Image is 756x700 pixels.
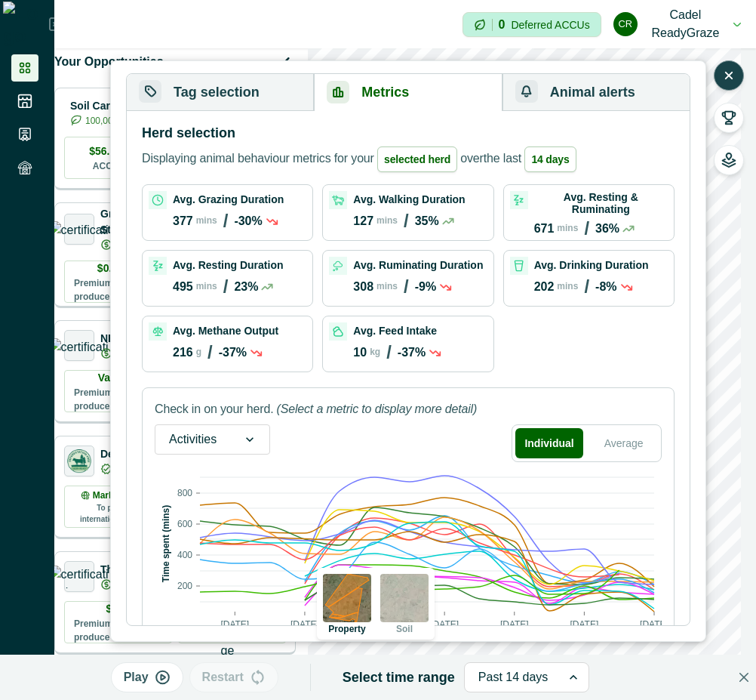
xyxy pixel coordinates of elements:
[173,325,278,337] p: Avg. Methane Output
[500,619,529,630] text: [DATE]
[223,276,229,298] p: /
[524,146,576,172] span: 14 days
[314,74,502,111] button: Metrics
[323,574,371,622] img: property preview
[376,215,398,226] p: mins
[430,619,459,630] text: [DATE]
[534,280,555,294] p: 202
[499,19,506,31] p: 0
[202,668,244,686] p: Restart
[223,211,229,232] p: /
[100,446,223,462] p: Deforestation-Free Beef
[127,74,314,111] button: Tag selection
[173,259,284,271] p: Avg. Resting Duration
[343,668,455,688] p: Select time range
[353,193,465,205] p: Avg. Walking Duration
[142,146,579,172] p: Displaying animal behaviour metrics for your over the last
[85,114,188,128] p: 100,000 Potential ACCUs
[515,428,584,458] button: Individual
[74,276,162,304] p: Premiums on produce
[370,347,380,357] p: kg
[196,281,217,291] p: mins
[173,214,193,228] p: 377
[595,280,616,294] p: -8%
[106,601,131,617] p: $10/t
[396,624,413,634] p: Soil
[177,581,192,591] text: 200
[65,447,94,476] img: certification logo
[173,346,193,359] p: 216
[100,562,202,578] p: The ISCC Credential
[207,342,213,363] p: /
[189,662,278,692] button: Restart
[276,400,477,418] p: (Select a metric to display more detail)
[376,281,398,291] p: mins
[70,98,188,114] p: Soil Carbon
[328,624,365,634] p: Property
[49,566,110,588] img: certification logo
[534,191,668,215] p: Avg. Resting & Ruminating
[353,259,483,271] p: Avg. Ruminating Duration
[534,259,649,271] p: Avg. Drinking Duration
[161,505,171,582] text: Time spent (mins)
[377,146,457,172] span: selected herd
[89,143,147,159] p: $56.00 AUD
[220,619,249,630] text: [DATE]
[100,331,227,347] p: NEVER EVER Credential
[111,662,183,692] button: Play
[595,222,619,236] p: 36%
[353,214,373,228] p: 127
[557,223,578,233] p: mins
[100,206,286,238] p: Greenham Beef Sustainability Standard
[404,276,409,298] p: /
[93,159,143,173] p: ACCU Price
[177,488,192,498] text: 800
[398,346,426,359] p: -37%
[353,280,373,294] p: 308
[732,665,756,689] button: Close
[97,261,139,276] p: $0.10/kg
[584,276,589,298] p: /
[640,619,668,630] text: [DATE]
[177,550,192,560] text: 400
[380,574,429,622] img: soil preview
[589,428,658,458] button: Average
[142,123,235,143] p: Herd selection
[98,370,139,386] p: Variable
[415,214,439,228] p: 35%
[173,280,193,294] p: 495
[290,619,319,630] text: [DATE]
[584,218,589,239] p: /
[386,342,392,363] p: /
[308,48,741,700] canvas: Map
[511,19,589,30] p: Deferred ACCUs
[570,619,598,630] text: [DATE]
[74,386,162,413] p: Premiums on produce
[534,222,555,236] p: 671
[49,221,110,236] img: certification logo
[173,193,284,205] p: Avg. Grazing Duration
[124,668,149,686] p: Play
[196,347,201,357] p: g
[415,280,436,294] p: -9%
[557,281,578,291] p: mins
[234,214,262,228] p: -30%
[502,74,690,111] button: Animal alerts
[177,519,192,529] text: 600
[93,489,156,502] p: Market Access
[3,2,49,47] img: Logo
[54,53,164,71] p: Your Opportunities
[404,211,409,232] p: /
[234,280,258,294] p: 23%
[196,215,217,226] p: mins
[219,346,247,359] p: -37%
[49,338,110,353] img: certification logo
[353,325,437,337] p: Avg. Feed Intake
[353,346,367,359] p: 10
[74,617,162,644] p: Premiums on produce
[74,502,162,525] p: To premium international markets
[155,400,273,418] p: Check in on your herd.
